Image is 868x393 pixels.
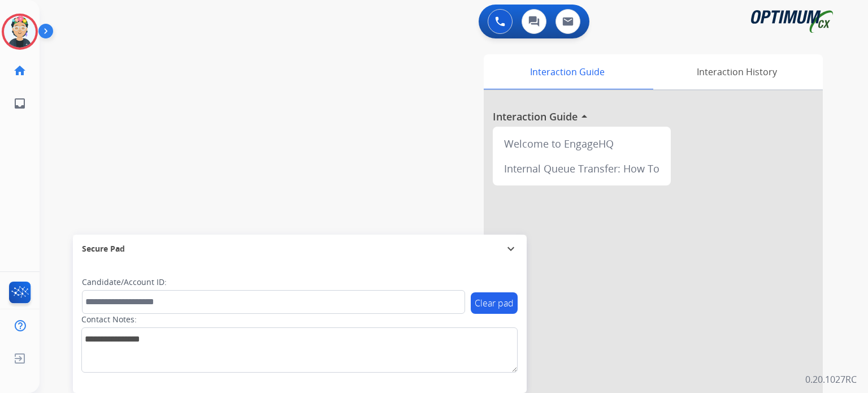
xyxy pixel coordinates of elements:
[650,54,823,89] div: Interaction History
[81,314,137,325] label: Contact Notes:
[484,54,650,89] div: Interaction Guide
[497,156,666,181] div: Internal Queue Transfer: How To
[471,292,518,314] button: Clear pad
[82,277,167,288] label: Candidate/Account ID:
[4,16,36,47] img: avatar
[497,131,666,156] div: Welcome to EngageHQ
[805,373,857,386] p: 0.20.1027RC
[82,243,125,254] span: Secure Pad
[504,242,518,256] mat-icon: expand_more
[13,64,27,77] mat-icon: home
[13,97,27,110] mat-icon: inbox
